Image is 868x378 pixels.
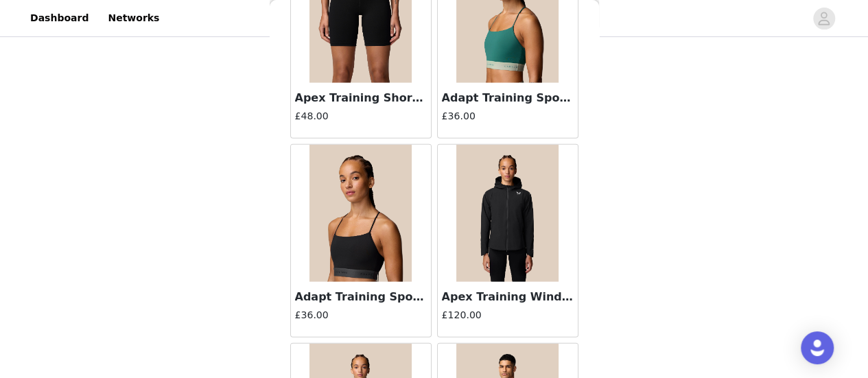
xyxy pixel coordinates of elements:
[456,145,559,282] img: Apex Training Wind Jacket - Black
[295,289,427,305] h3: Adapt Training Sports Bra - Black
[817,8,830,29] div: avatar
[801,331,834,364] div: Open Intercom Messenger
[442,109,574,123] h4: £36.00
[442,308,574,322] h4: £120.00
[442,90,574,106] h3: Adapt Training Sports Bra - Seafoam
[99,3,167,34] a: Networks
[22,3,97,34] a: Dashboard
[442,289,574,305] h3: Apex Training Wind Jacket - Black
[295,90,427,106] h3: Apex Training Shorts - Black
[295,308,427,322] h4: £36.00
[309,145,412,282] img: Adapt Training Sports Bra - Black
[295,109,427,123] h4: £48.00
